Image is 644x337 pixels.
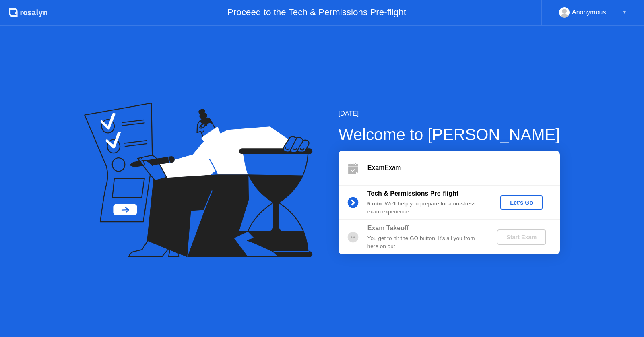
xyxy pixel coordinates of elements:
div: Let's Go [504,199,539,206]
div: You get to hit the GO button! It’s all you from here on out [367,234,483,251]
button: Start Exam [497,229,546,245]
div: : We’ll help you prepare for a no-stress exam experience [367,200,483,216]
div: Welcome to [PERSON_NAME] [339,122,560,147]
b: Tech & Permissions Pre-flight [367,190,458,197]
button: Let's Go [500,195,543,210]
div: [DATE] [339,109,560,118]
b: Exam Takeoff [367,225,409,232]
div: ▼ [623,7,627,18]
div: Start Exam [500,234,543,240]
b: 5 min [367,201,382,207]
div: Anonymous [572,7,606,18]
b: Exam [367,164,385,171]
div: Exam [367,163,560,173]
